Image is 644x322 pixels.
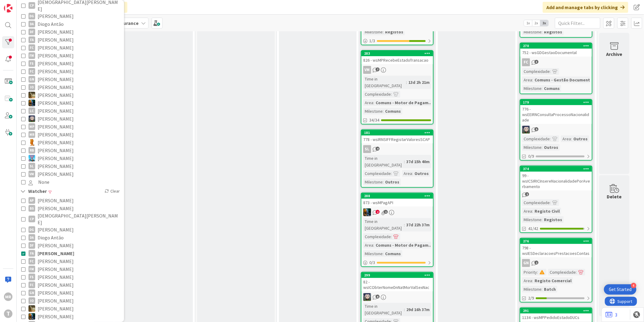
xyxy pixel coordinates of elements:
[29,84,35,91] div: IO
[21,212,119,226] button: CP [DEMOGRAPHIC_DATA][PERSON_NAME]
[528,295,534,301] span: 2/9
[522,77,532,83] div: Area
[383,250,384,257] span: :
[550,135,551,142] span: :
[376,67,380,71] span: 7
[522,199,550,206] div: Complexidade
[38,197,74,204] span: [PERSON_NAME]
[29,108,35,114] div: LC
[38,146,74,154] span: [PERSON_NAME]
[363,29,383,35] div: Milestone
[21,107,119,115] button: LC [PERSON_NAME]
[21,36,119,44] button: FA [PERSON_NAME]
[38,204,74,212] span: [PERSON_NAME]
[532,20,540,26] span: 2x
[406,79,407,86] span: :
[21,99,119,107] button: JC [PERSON_NAME]
[20,187,47,195] div: Watcher
[4,293,12,301] div: MR
[21,204,119,212] button: BS [PERSON_NAME]
[361,199,433,207] div: 873 - wsMPagAPI
[550,199,551,206] span: :
[571,135,572,142] span: :
[361,130,433,143] div: 181778 - wsIRNSIFFRegistarValoresSCAP
[21,297,119,305] button: IO [PERSON_NAME]
[520,105,592,124] div: 776 - wsEEIRNConsultaProcessoNacionalidade
[38,212,119,226] span: [DEMOGRAPHIC_DATA][PERSON_NAME]
[29,131,35,138] div: MR
[21,115,119,123] button: LS [PERSON_NAME]
[21,197,119,204] button: AP [PERSON_NAME]
[29,68,35,75] div: FC
[21,83,119,91] button: IO [PERSON_NAME]
[363,99,373,106] div: Area
[523,167,592,171] div: 374
[363,91,391,98] div: Complexidade
[363,250,383,257] div: Milestone
[520,100,592,124] div: 179776 - wsEEIRNConsultaProcessoNacionalidade
[361,272,433,278] div: 299
[29,76,35,83] div: GN
[38,115,74,123] span: [PERSON_NAME]
[21,234,119,241] button: DA Diogo Antão
[520,238,592,257] div: 276798 - wsIESDeclaracoesPrestacoesContas
[361,193,433,207] div: 288873 - wsMPagAPI
[520,43,592,94] a: 270752 - wsGDGestaoDocumentalFCComplexidade:Area:Comuns - Gestão DocumentalMilestone:Comuns
[21,313,119,320] button: JC [PERSON_NAME]
[29,52,35,59] div: FM
[21,305,119,313] button: JC [PERSON_NAME]
[38,91,74,99] span: [PERSON_NAME]
[21,60,119,67] button: FS [PERSON_NAME]
[29,197,35,204] div: AP
[29,29,35,35] div: DF
[542,29,542,35] span: :
[38,99,74,107] span: [PERSON_NAME]
[38,273,74,281] span: [PERSON_NAME]
[542,29,564,35] div: Registos
[364,131,433,135] div: 181
[361,66,433,74] div: VM
[606,50,622,58] div: Archive
[21,289,119,297] button: GN [PERSON_NAME]
[542,144,560,151] div: Outros
[384,108,402,115] div: Comuns
[533,77,595,83] div: Comuns - Gestão Documental
[21,131,119,139] button: MR [PERSON_NAME]
[542,216,542,223] span: :
[21,170,119,178] button: VM [PERSON_NAME]
[520,238,592,303] a: 276798 - wsIESDeclaracoesPrestacoesContasGNPriority:Complexidade:Area:Registo ComercialMilestone:...
[361,50,434,125] a: 283826 - wsMPRecebeEstadoTransacaoVMTime in [GEOGRAPHIC_DATA]:13d 2h 21mComplexidade:Area:Comuns ...
[361,272,433,291] div: 29982 - wsICObterNomeDnNatMorValSexNac
[520,166,592,172] div: 374
[29,234,35,241] div: DA
[363,66,371,74] div: VM
[383,108,384,115] span: :
[520,126,592,134] div: LS
[363,218,404,231] div: Time in [GEOGRAPHIC_DATA]
[38,28,74,36] span: [PERSON_NAME]
[373,242,374,248] span: :
[384,29,405,35] div: Registos
[522,208,532,214] div: Area
[363,76,406,89] div: Time in [GEOGRAPHIC_DATA]
[532,77,533,83] span: :
[542,286,557,293] div: Batch
[21,226,119,234] button: DG [PERSON_NAME]
[29,266,35,272] div: FM
[528,225,538,232] span: 41/42
[363,208,371,216] img: JC
[29,36,35,43] div: FA
[555,18,600,29] input: Quick Filter...
[38,257,74,265] span: [PERSON_NAME]
[29,163,35,170] div: SL
[520,166,592,190] div: 37499 - wsICSIRICInsereNacionalidadePorAverbamento
[542,85,542,92] span: :
[38,139,74,146] span: [PERSON_NAME]
[4,4,12,12] img: Visit kanbanzone.com
[572,135,589,142] div: Outros
[38,241,74,249] span: [PERSON_NAME]
[29,44,35,51] div: FC
[38,226,74,234] span: [PERSON_NAME]
[522,58,530,66] div: FC
[29,289,35,296] div: GN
